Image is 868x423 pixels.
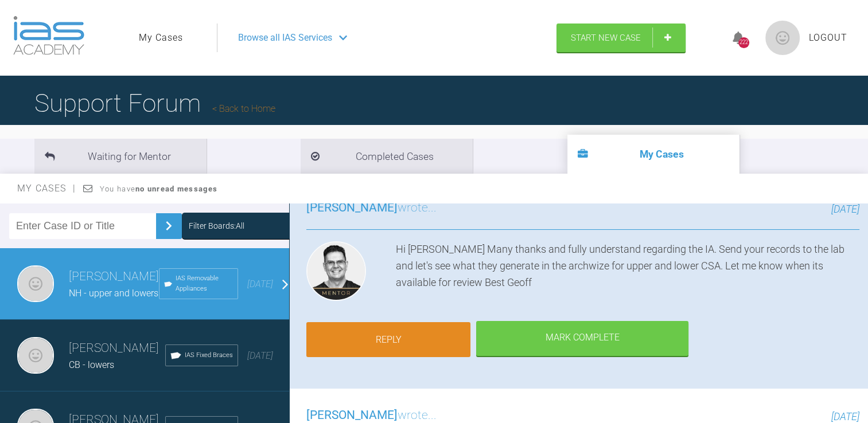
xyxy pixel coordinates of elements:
div: Mark Complete [476,321,688,357]
h3: [PERSON_NAME] [69,339,165,358]
img: logo-light.3e3ef733.png [13,16,84,55]
span: CB - lowers [69,359,114,370]
h3: wrote... [306,198,437,218]
a: Logout [809,30,847,45]
span: My Cases [17,183,76,194]
img: Peter Steele [17,265,54,302]
span: [PERSON_NAME] [306,408,398,422]
li: Waiting for Mentor [34,139,207,174]
li: Completed Cases [301,139,473,174]
a: Start New Case [556,23,686,52]
span: Browse all IAS Services [238,30,332,45]
a: Reply [306,322,470,358]
li: My Cases [567,135,739,174]
a: My Cases [139,30,183,45]
img: profile.png [765,21,800,55]
div: 222 [738,37,749,48]
span: IAS Removable Appliances [176,273,233,294]
span: [DATE] [831,203,859,215]
span: NH - upper and lowers [69,288,158,299]
span: [PERSON_NAME] [306,201,398,214]
strong: no unread messages [135,185,217,193]
img: chevronRight.28bd32b0.svg [159,217,178,235]
img: Peter Steele [17,337,54,374]
div: Filter Boards: All [189,220,244,232]
span: [DATE] [831,410,859,422]
h1: Support Forum [34,83,275,123]
img: Geoff Stone [306,241,366,301]
input: Enter Case ID or Title [9,213,156,239]
span: [DATE] [247,279,273,289]
span: IAS Fixed Braces [185,350,233,361]
h3: [PERSON_NAME] [69,267,159,287]
span: [DATE] [247,350,273,361]
div: Hi [PERSON_NAME] Many thanks and fully understand regarding the IA. Send your records to the lab ... [396,241,859,305]
span: You have [100,185,217,193]
span: Start New Case [571,33,641,43]
a: Back to Home [212,103,275,114]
